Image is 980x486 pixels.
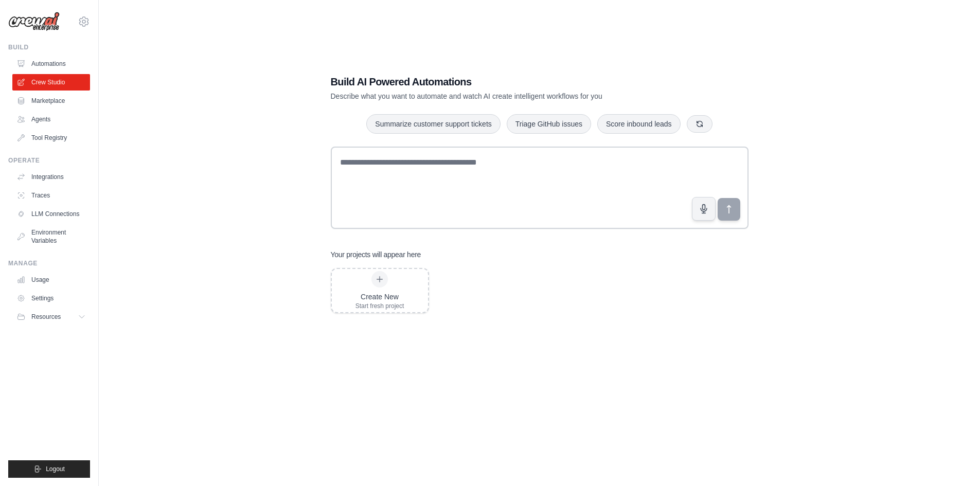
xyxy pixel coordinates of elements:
[597,114,681,134] button: Score inbound leads
[12,130,90,146] a: Tool Registry
[331,249,421,260] h3: Your projects will appear here
[8,43,90,51] div: Build
[12,169,90,185] a: Integrations
[31,313,61,321] span: Resources
[12,74,90,91] a: Crew Studio
[12,290,90,307] a: Settings
[12,56,90,72] a: Automations
[12,272,90,288] a: Usage
[687,115,712,133] button: Get new suggestions
[8,12,60,31] img: Logo
[692,197,716,221] button: Click to speak your automation idea
[12,206,90,222] a: LLM Connections
[12,224,90,249] a: Environment Variables
[331,75,676,89] h1: Build AI Powered Automations
[355,302,404,310] div: Start fresh project
[12,309,90,325] button: Resources
[8,259,90,267] div: Manage
[12,187,90,204] a: Traces
[366,114,500,134] button: Summarize customer support tickets
[507,114,591,134] button: Triage GitHub issues
[355,292,404,302] div: Create New
[12,93,90,109] a: Marketplace
[8,156,90,165] div: Operate
[8,460,90,478] button: Logout
[331,91,676,101] p: Describe what you want to automate and watch AI create intelligent workflows for you
[12,111,90,128] a: Agents
[46,465,65,473] span: Logout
